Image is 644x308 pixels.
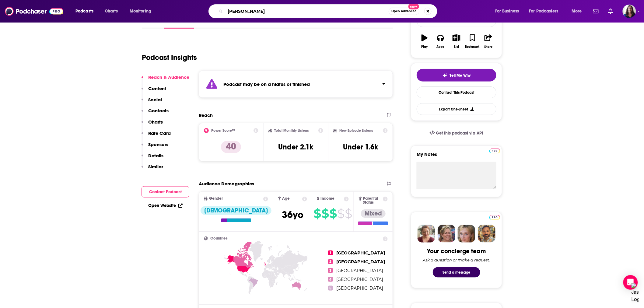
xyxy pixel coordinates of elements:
[489,148,500,153] a: Pro website
[491,6,527,16] button: open menu
[142,86,166,97] button: Content
[337,277,383,282] span: [GEOGRAPHIC_DATA]
[423,257,490,262] div: Ask a question or make a request.
[450,73,471,78] span: Tell Me Why
[443,73,447,78] img: tell me why sparkle
[361,209,386,218] div: Mixed
[148,119,163,125] p: Charts
[417,151,496,162] label: My Notes
[142,119,163,130] button: Charts
[432,30,448,52] button: Apps
[278,142,313,152] h3: Under 2.1k
[199,112,213,118] h2: Reach
[275,128,309,133] h2: Total Monthly Listens
[314,209,321,219] span: $
[328,268,333,273] span: 3
[71,6,101,16] button: open menu
[148,164,163,170] p: Similar
[417,69,496,82] button: tell me why sparkleTell Me Why
[417,103,496,115] button: Export One-Sheet
[148,130,171,136] p: Rate Card
[425,126,488,141] a: Get this podcast via API
[337,285,383,291] span: [GEOGRAPHIC_DATA]
[199,71,393,98] section: Click to expand status details
[142,97,162,108] button: Social
[389,8,419,15] button: Open AdvancedNew
[105,7,118,16] span: Charts
[437,45,445,49] div: Apps
[328,286,333,291] span: 5
[142,108,169,119] button: Contacts
[142,186,189,198] button: Contact Podcast
[436,131,483,136] span: Get this podcast via API
[391,10,417,13] span: Open Advanced
[529,7,558,16] span: For Podcasters
[320,197,334,201] span: Income
[221,141,241,153] p: 40
[148,203,183,208] a: Open Website
[148,74,189,80] p: Reach & Audience
[142,53,197,62] h1: Podcast Insights
[343,142,378,152] h3: Under 1.6k
[495,7,519,16] span: For Business
[210,236,228,240] span: Countries
[567,6,590,16] button: open menu
[282,197,290,201] span: Age
[225,6,389,16] input: Search podcasts, credits, & more...
[148,97,162,103] p: Social
[338,209,345,219] span: $
[345,209,352,219] span: $
[606,6,615,16] a: Show notifications dropdown
[223,81,310,87] strong: Podcast may be on a hiatus or finished
[417,30,432,52] button: Play
[417,86,496,98] a: Contact This Podcast
[5,5,63,17] img: Podchaser - Follow, Share and Rate Podcasts
[484,45,492,49] div: Share
[438,225,455,243] img: Barbara Profile
[142,130,171,142] button: Rate Card
[458,225,475,243] img: Jules Profile
[591,6,601,16] a: Show notifications dropdown
[211,128,235,133] h2: Power Score™
[201,206,271,215] div: [DEMOGRAPHIC_DATA]
[328,250,333,255] span: 1
[572,7,582,16] span: More
[125,6,159,16] button: open menu
[489,215,500,220] img: Podchaser Pro
[328,277,333,282] span: 4
[330,209,337,219] span: $
[464,30,480,52] button: Bookmark
[489,214,500,220] a: Pro website
[75,7,93,16] span: Podcasts
[148,153,163,159] p: Details
[478,225,495,243] img: Jon Profile
[209,197,223,201] span: Gender
[422,45,428,49] div: Play
[337,250,385,256] span: [GEOGRAPHIC_DATA]
[148,86,166,91] p: Content
[142,142,168,153] button: Sponsors
[449,30,464,52] button: List
[282,209,303,221] span: 36 yo
[481,30,496,52] button: Share
[623,5,636,18] span: Logged in as blassiter
[525,6,567,16] button: open menu
[142,153,163,164] button: Details
[465,45,480,49] div: Bookmark
[339,128,373,133] h2: New Episode Listens
[322,209,329,219] span: $
[418,225,435,243] img: Sydney Profile
[337,259,385,264] span: [GEOGRAPHIC_DATA]
[142,74,189,86] button: Reach & Audience
[408,4,419,9] span: New
[101,6,121,16] a: Charts
[363,197,382,205] span: Parental Status
[214,4,443,18] div: Search podcasts, credits, & more...
[130,7,151,16] span: Monitoring
[328,259,333,264] span: 2
[489,149,500,153] img: Podchaser Pro
[623,5,636,18] img: User Profile
[623,5,636,18] button: Show profile menu
[199,181,254,187] h2: Audience Demographics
